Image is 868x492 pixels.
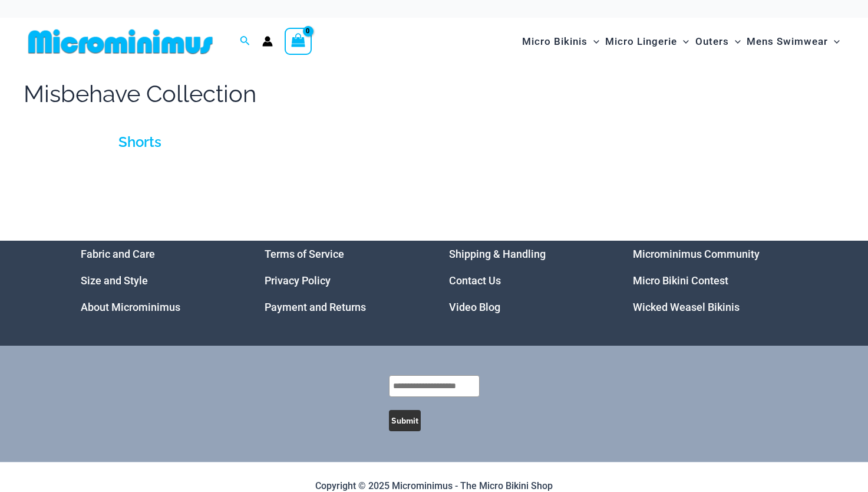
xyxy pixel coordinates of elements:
a: Privacy Policy [265,274,331,287]
a: Payment and Returns [265,301,366,313]
a: Shipping & Handling [449,248,546,260]
a: Wicked Weasel Bikinis [633,301,740,313]
span: Outers [695,27,729,57]
img: MM SHOP LOGO FLAT [24,28,217,55]
a: Video Blog [449,301,500,313]
nav: Site Navigation [517,22,844,61]
a: Size and Style [81,274,148,287]
a: Micro Bikini Contest [633,274,728,287]
a: Mens SwimwearMenu ToggleMenu Toggle [744,24,843,60]
nav: Menu [81,241,236,320]
nav: Menu [265,241,420,320]
a: About Microminimus [81,301,180,313]
span: Micro Bikinis [522,27,588,57]
a: Micro BikinisMenu ToggleMenu Toggle [519,24,602,60]
span: Menu Toggle [729,27,741,57]
nav: Menu [449,241,604,320]
span: Menu Toggle [828,27,840,57]
a: OutersMenu ToggleMenu Toggle [692,24,744,60]
span: Menu Toggle [588,27,599,57]
aside: Footer Widget 3 [449,241,604,320]
nav: Menu [633,241,788,320]
aside: Footer Widget 1 [81,241,236,320]
aside: Footer Widget 2 [265,241,420,320]
span: Micro Lingerie [605,27,677,57]
a: Terms of Service [265,248,344,260]
a: Microminimus Community [633,248,760,260]
a: Contact Us [449,274,501,287]
a: Fabric and Care [81,248,155,260]
a: Search icon link [240,34,250,49]
h1: Misbehave Collection [24,77,256,110]
a: View Shopping Cart, empty [285,28,312,55]
span: Menu Toggle [677,27,689,57]
a: Shorts [118,133,161,150]
aside: Footer Widget 4 [633,241,788,320]
a: Micro LingerieMenu ToggleMenu Toggle [602,24,692,60]
button: Submit [389,410,421,431]
a: Account icon link [262,36,273,47]
span: Mens Swimwear [747,27,828,57]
